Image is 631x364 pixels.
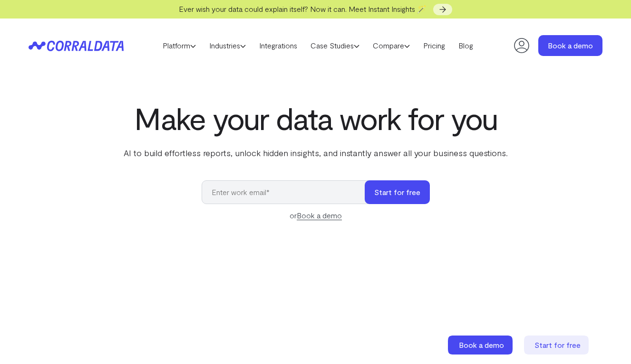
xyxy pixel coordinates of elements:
a: Industries [203,38,252,53]
a: Blog [452,38,480,53]
button: Start for free [365,180,430,204]
div: or [202,210,430,221]
h1: Make your data work for you [122,101,510,135]
input: Enter work email* [202,180,374,204]
span: Start for free [534,340,581,349]
span: Book a demo [459,340,504,349]
a: Book a demo [448,336,515,355]
a: Start for free [524,336,591,355]
a: Compare [366,38,417,53]
a: Book a demo [297,211,342,220]
p: AI to build effortless reports, unlock hidden insights, and instantly answer all your business qu... [122,147,510,159]
a: Book a demo [538,35,602,56]
span: Ever wish your data could explain itself? Now it can. Meet Instant Insights 🪄 [179,4,427,13]
a: Platform [156,38,203,53]
a: Integrations [252,38,304,53]
a: Case Studies [304,38,366,53]
a: Pricing [417,38,452,53]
